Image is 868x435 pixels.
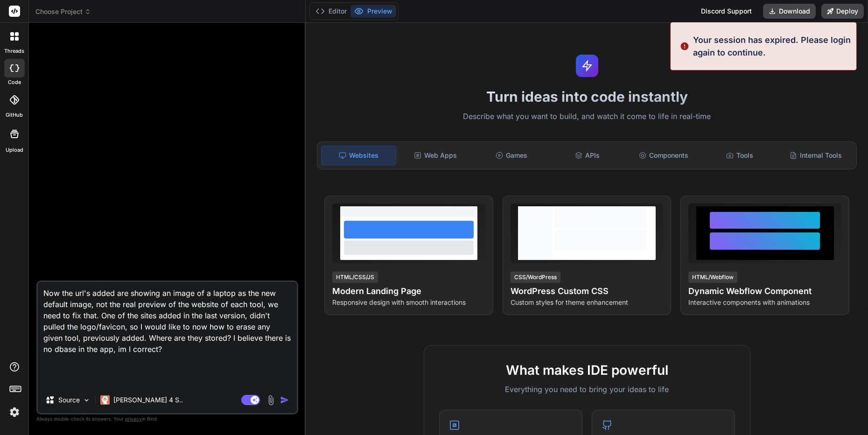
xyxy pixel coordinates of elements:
[38,282,297,387] textarea: Now the url's added are showing an image of a laptop as the new default image, not the real previ...
[35,7,91,16] span: Choose Project
[626,146,700,165] div: Components
[474,146,548,165] div: Games
[266,395,276,406] img: attachment
[6,111,23,119] label: GitHub
[7,404,22,420] img: settings
[688,272,737,283] div: HTML/Webflow
[550,146,624,165] div: APIs
[702,146,777,165] div: Tools
[58,395,80,405] p: Source
[763,4,816,19] button: Download
[8,78,21,86] label: code
[321,146,396,165] div: Websites
[821,4,864,19] button: Deploy
[688,298,841,307] p: Interactive components with animations
[312,5,350,18] button: Editor
[688,285,841,298] h4: Dynamic Webflow Component
[113,395,183,405] p: [PERSON_NAME] 4 S..
[511,298,664,307] p: Custom styles for theme enhancement
[511,285,664,298] h4: WordPress Custom CSS
[778,146,853,165] div: Internal Tools
[4,47,24,55] label: threads
[100,395,110,405] img: Claude 4 Sonnet
[6,146,23,154] label: Upload
[511,272,560,283] div: CSS/WordPress
[680,34,689,59] img: alert
[332,298,485,307] p: Responsive design with smooth interactions
[280,395,289,405] img: icon
[332,285,485,298] h4: Modern Landing Page
[36,414,298,423] p: Always double-check its answers. Your in Bind
[311,88,862,105] h1: Turn ideas into code instantly
[693,34,851,59] p: Your session has expired. Please login again to continue.
[439,384,735,395] p: Everything you need to bring your ideas to life
[695,4,757,19] div: Discord Support
[332,272,378,283] div: HTML/CSS/JS
[125,416,142,421] span: privacy
[350,5,396,18] button: Preview
[311,111,862,123] p: Describe what you want to build, and watch it come to life in real-time
[439,360,735,380] h2: What makes IDE powerful
[83,396,91,404] img: Pick Models
[398,146,472,165] div: Web Apps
